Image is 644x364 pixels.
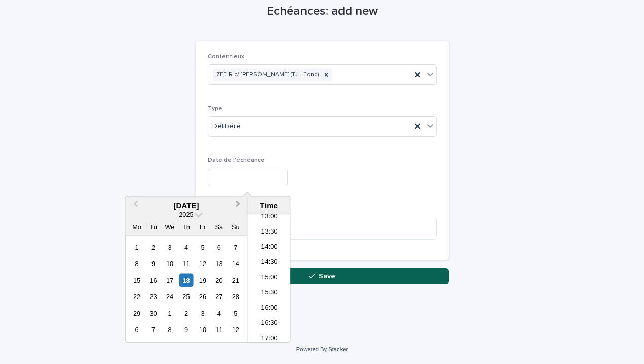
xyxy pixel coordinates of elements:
div: Th [179,220,193,234]
div: Choose Wednesday, 3 September 2025 [163,240,176,254]
div: Su [229,220,242,234]
div: Choose Tuesday, 7 October 2025 [146,323,160,337]
span: Délibéré [212,121,241,132]
div: Choose Monday, 1 September 2025 [130,240,143,254]
div: ZEFIR c/ [PERSON_NAME] (TJ - Fond) [213,68,321,82]
div: Sa [212,220,226,234]
div: Choose Saturday, 4 October 2025 [212,306,226,320]
div: Choose Monday, 22 September 2025 [130,290,143,304]
a: Powered By Stacker [296,346,348,352]
div: Choose Tuesday, 9 September 2025 [146,257,160,271]
div: Choose Sunday, 7 September 2025 [229,240,242,254]
div: Fr [196,220,209,234]
div: Choose Saturday, 27 September 2025 [212,290,226,304]
div: Choose Sunday, 5 October 2025 [229,306,242,320]
div: Choose Friday, 26 September 2025 [196,290,209,304]
span: 2025 [179,211,193,218]
div: Choose Friday, 3 October 2025 [196,306,209,320]
li: 13:00 [248,210,291,225]
div: Choose Thursday, 9 October 2025 [179,323,193,337]
div: Choose Monday, 29 September 2025 [130,306,143,320]
li: 16:00 [248,302,291,317]
div: Choose Friday, 5 September 2025 [196,240,209,254]
div: Choose Thursday, 18 September 2025 [179,273,193,287]
div: Choose Saturday, 11 October 2025 [212,323,226,337]
li: 16:30 [248,317,291,332]
div: Choose Wednesday, 8 October 2025 [163,323,176,337]
div: Choose Thursday, 2 October 2025 [179,306,193,320]
div: Choose Sunday, 21 September 2025 [229,273,242,287]
div: Choose Saturday, 6 September 2025 [212,240,226,254]
div: Choose Sunday, 28 September 2025 [229,290,242,304]
div: Tu [146,220,160,234]
div: Choose Wednesday, 1 October 2025 [163,306,176,320]
div: Mo [130,220,143,234]
div: We [163,220,176,234]
div: Choose Monday, 8 September 2025 [130,257,143,271]
div: Time [250,201,288,210]
div: Choose Thursday, 25 September 2025 [179,290,193,304]
div: Choose Wednesday, 17 September 2025 [163,273,176,287]
li: 14:00 [248,241,291,256]
h1: Echéances: add new [196,4,449,19]
div: Choose Tuesday, 16 September 2025 [146,273,160,287]
div: [DATE] [125,201,247,210]
div: Choose Saturday, 20 September 2025 [212,273,226,287]
div: Choose Wednesday, 10 September 2025 [163,257,176,271]
span: Save [319,273,335,280]
li: 15:00 [248,271,291,286]
span: Type [208,106,222,112]
div: month 2025-09 [129,239,244,338]
div: Choose Wednesday, 24 September 2025 [163,290,176,304]
span: Date de l'échéance [208,157,265,163]
li: 14:30 [248,256,291,271]
div: Choose Monday, 15 September 2025 [130,273,143,287]
button: Next Month [231,198,247,214]
div: Choose Friday, 10 October 2025 [196,323,209,337]
button: Previous Month [126,198,142,214]
button: Save [196,268,449,284]
div: Choose Thursday, 4 September 2025 [179,240,193,254]
div: Choose Thursday, 11 September 2025 [179,257,193,271]
div: Choose Friday, 12 September 2025 [196,257,209,271]
div: Choose Monday, 6 October 2025 [130,323,143,337]
div: Choose Tuesday, 30 September 2025 [146,306,160,320]
div: Choose Tuesday, 2 September 2025 [146,240,160,254]
div: Choose Friday, 19 September 2025 [196,273,209,287]
li: 13:30 [248,225,291,241]
span: Contentieux [208,54,244,60]
div: Choose Saturday, 13 September 2025 [212,257,226,271]
div: Choose Sunday, 12 October 2025 [229,323,242,337]
li: 15:30 [248,286,291,302]
li: 17:00 [248,332,291,347]
div: Choose Tuesday, 23 September 2025 [146,290,160,304]
div: Choose Sunday, 14 September 2025 [229,257,242,271]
